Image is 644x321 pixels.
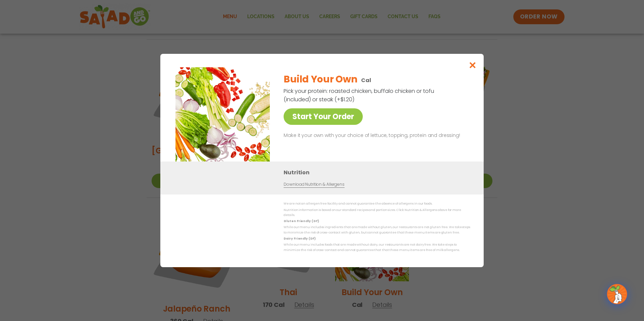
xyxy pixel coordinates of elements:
[608,285,626,304] img: wpChatIcon
[284,242,470,253] p: While our menu includes foods that are made without dairy, our restaurants are not dairy free. We...
[284,132,468,140] p: Make it your own with your choice of lettuce, topping, protein and dressing!
[284,168,474,177] h3: Nutrition
[284,87,435,104] p: Pick your protein: roasted chicken, buffalo chicken or tofu (included) or steak (+$1.20)
[284,237,315,241] strong: Dairy Friendly (DF)
[462,54,484,76] button: Close modal
[284,208,470,218] p: Nutrition information is based on our standard recipes and portion sizes. Click Nutrition & Aller...
[361,76,371,84] p: Cal
[284,225,470,235] p: While our menu includes ingredients that are made without gluten, our restaurants are not gluten ...
[284,72,357,86] h2: Build Your Own
[175,67,270,162] img: Featured product photo for Build Your Own
[284,219,319,223] strong: Gluten Friendly (GF)
[284,108,363,125] a: Start Your Order
[284,201,470,206] p: We are not an allergen free facility and cannot guarantee the absence of allergens in our foods.
[284,181,344,188] a: Download Nutrition & Allergens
